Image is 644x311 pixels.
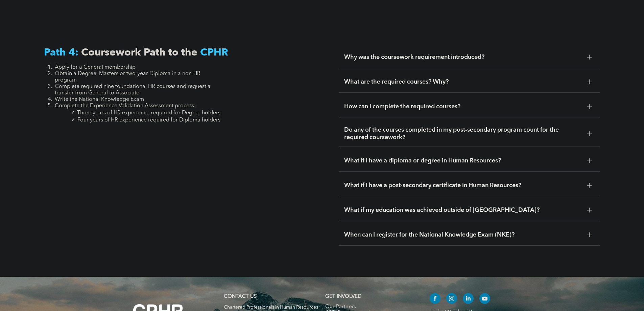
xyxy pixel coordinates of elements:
span: Obtain a Degree, Masters or two-year Diploma in a non-HR program [55,71,200,83]
span: GET INVOLVED [325,294,361,299]
span: What are the required courses? Why? [344,78,582,86]
span: Complete required nine foundational HR courses and request a transfer from General to Associate [55,84,211,96]
span: Path 4: [44,48,78,58]
span: Complete the Experience Validation Assessment process: [55,103,196,109]
span: Coursework Path to the [81,48,197,58]
span: What if my education was achieved outside of [GEOGRAPHIC_DATA]? [344,206,582,214]
a: facebook [430,293,440,306]
span: Do any of the courses completed in my post-secondary program count for the required coursework? [344,126,582,141]
span: Write the National Knowledge Exam [55,97,144,102]
span: Three years of HR experience required for Degree holders [77,110,220,116]
span: When can I register for the National Knowledge Exam (NKE)? [344,231,582,239]
span: What if I have a post-secondary certificate in Human Resources? [344,182,582,189]
span: What if I have a diploma or degree in Human Resources? [344,157,582,164]
span: Why was the coursework requirement introduced? [344,53,582,61]
a: Our Partners [325,304,415,310]
a: instagram [446,293,457,306]
a: linkedin [463,293,474,306]
a: youtube [479,293,490,306]
span: Apply for a General membership [55,65,136,70]
span: CPHR [200,48,228,58]
span: How can I complete the required courses? [344,103,582,110]
a: CONTACT US [224,294,257,299]
span: Four years of HR experience required for Diploma holders [77,117,220,123]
